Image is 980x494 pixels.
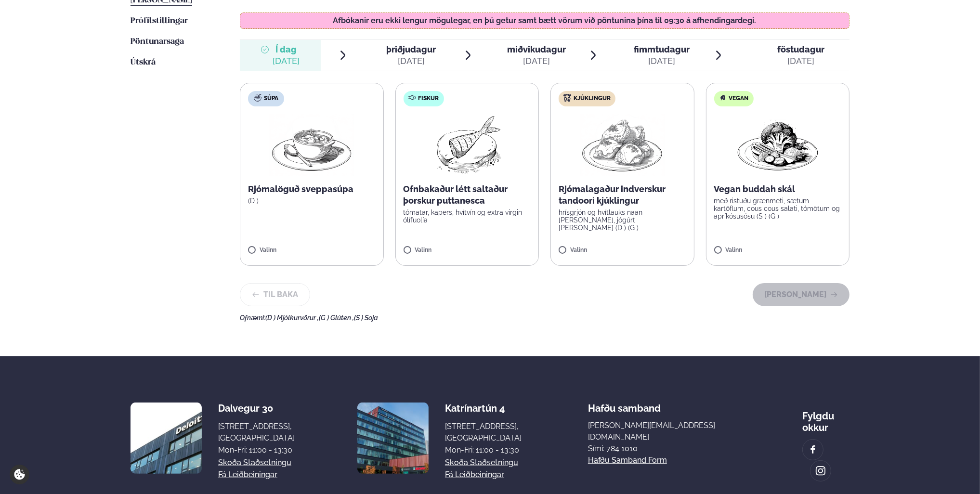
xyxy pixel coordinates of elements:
[445,421,522,444] div: [STREET_ADDRESS], [GEOGRAPHIC_DATA]
[248,183,376,195] p: Rjómalöguð sveppasúpa
[354,314,378,322] span: (S ) Soja
[735,114,820,176] img: Vegan.png
[265,314,319,322] span: (D ) Mjólkurvörur ,
[803,440,823,460] a: image alt
[634,44,690,54] span: fimmtudagur
[264,95,278,103] span: Súpa
[131,38,184,46] span: Pöntunarsaga
[507,44,566,54] span: miðvikudagur
[753,283,849,306] button: [PERSON_NAME]
[387,44,436,54] span: þriðjudagur
[131,17,188,25] span: Prófílstillingar
[218,421,295,444] div: [STREET_ADDRESS], [GEOGRAPHIC_DATA]
[131,58,156,66] span: Útskrá
[424,114,510,176] img: Fish.png
[574,95,611,103] span: Kjúklingur
[387,55,436,67] div: [DATE]
[404,208,531,224] p: tómatar, kapers, hvítvín og extra virgin ólífuolía
[319,314,354,322] span: (G ) Glúten ,
[357,403,429,474] img: image alt
[729,95,749,103] span: Vegan
[218,403,295,414] div: Dalvegur 30
[507,55,566,67] div: [DATE]
[580,114,665,176] img: Chicken-thighs.png
[131,57,156,68] a: Útskrá
[802,403,849,433] div: Fylgdu okkur
[588,395,661,414] span: Hafðu samband
[588,420,736,443] a: [PERSON_NAME][EMAIL_ADDRESS][DOMAIN_NAME]
[273,55,300,67] div: [DATE]
[810,461,831,481] a: image alt
[714,183,842,195] p: Vegan buddah skál
[445,469,504,481] a: Fá leiðbeiningar
[218,469,277,481] a: Fá leiðbeiningar
[445,457,518,468] a: Skoða staðsetningu
[269,114,354,176] img: Soup.png
[777,55,824,67] div: [DATE]
[131,15,188,27] a: Prófílstillingar
[254,94,261,102] img: soup.svg
[559,183,686,207] p: Rjómalagaður indverskur tandoori kjúklingur
[563,94,571,102] img: chicken.svg
[10,465,29,484] a: Cookie settings
[719,94,727,102] img: Vegan.svg
[634,55,690,67] div: [DATE]
[248,197,376,205] p: (D )
[131,403,202,474] img: image alt
[273,44,300,55] span: Í dag
[404,183,531,207] p: Ofnbakaður létt saltaður þorskur puttanesca
[777,44,824,54] span: föstudagur
[815,466,826,477] img: image alt
[714,197,842,220] p: með ristuðu grænmeti, sætum kartöflum, cous cous salati, tómötum og apríkósusósu (S ) (G )
[559,208,686,232] p: hrísgrjón og hvítlauks naan [PERSON_NAME], jógúrt [PERSON_NAME] (D ) (G )
[250,17,840,25] p: Afbókanir eru ekki lengur mögulegar, en þú getur samt bætt vörum við pöntunina þína til 09:30 á a...
[240,283,310,306] button: Til baka
[445,403,522,414] div: Katrínartún 4
[408,94,416,102] img: fish.svg
[588,443,736,455] p: Sími: 784 1010
[418,95,439,103] span: Fiskur
[808,444,818,455] img: image alt
[131,36,184,48] a: Pöntunarsaga
[240,314,849,322] div: Ofnæmi:
[588,455,667,466] a: Hafðu samband form
[218,444,295,456] div: Mon-Fri: 11:00 - 13:30
[445,444,522,456] div: Mon-Fri: 11:00 - 13:30
[218,457,291,468] a: Skoða staðsetningu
